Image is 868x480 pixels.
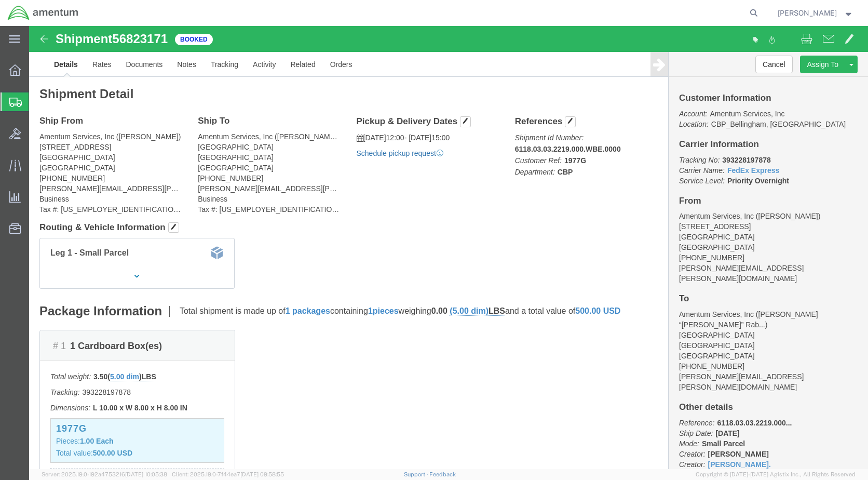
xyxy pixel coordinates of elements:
a: Support [404,471,430,477]
span: [DATE] 09:58:55 [240,471,284,477]
a: Feedback [429,471,456,477]
span: Eric Aanesatd [778,7,837,19]
button: [PERSON_NAME] [777,7,854,19]
span: Server: 2025.19.0-192a4753216 [42,471,167,477]
span: [DATE] 10:05:38 [125,471,167,477]
iframe: FS Legacy Container [29,26,868,469]
img: logo [7,5,79,21]
span: Client: 2025.19.0-7f44ea7 [172,471,284,477]
span: Copyright © [DATE]-[DATE] Agistix Inc., All Rights Reserved [696,470,856,479]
